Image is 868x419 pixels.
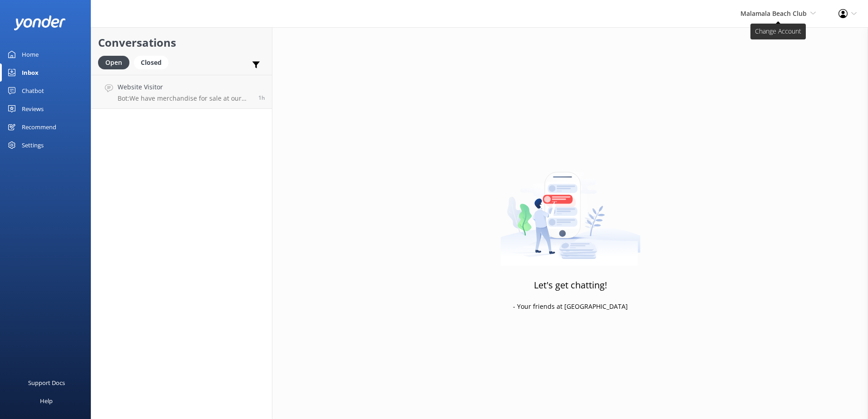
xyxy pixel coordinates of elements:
[258,94,265,102] span: Oct 14 2025 12:20pm (UTC +13:00) Pacific/Auckland
[534,278,607,292] h3: Let's get chatting!
[22,136,44,154] div: Settings
[22,82,44,100] div: Chatbot
[22,100,44,118] div: Reviews
[513,302,628,312] p: - Your friends at [GEOGRAPHIC_DATA]
[22,63,39,82] div: Inbox
[40,392,53,410] div: Help
[22,45,39,63] div: Home
[740,9,807,18] span: Malamala Beach Club
[500,153,641,266] img: artwork of a man stealing a conversation from at giant smartphone
[134,57,173,67] a: Closed
[98,34,265,51] h2: Conversations
[134,56,168,69] div: Closed
[98,57,134,67] a: Open
[14,15,66,30] img: yonder-white-logo.png
[28,374,65,392] div: Support Docs
[91,75,272,109] a: Website VisitorBot:We have merchandise for sale at our Malamala Hub, including caps, sunglasses, ...
[22,118,56,136] div: Recommend
[118,94,252,102] p: Bot: We have merchandise for sale at our Malamala Hub, including caps, sunglasses, singlets, tees...
[98,56,129,69] div: Open
[118,82,252,92] h4: Website Visitor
